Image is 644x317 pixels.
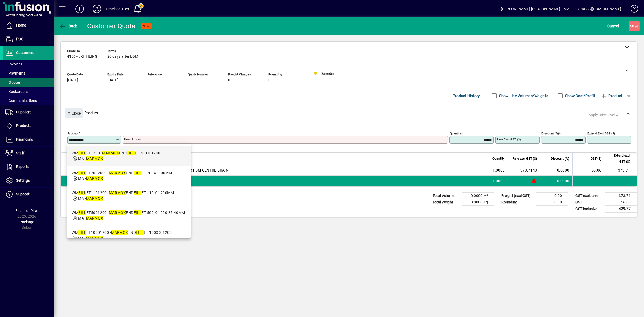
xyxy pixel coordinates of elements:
a: Invoices [3,60,54,69]
a: Quotes [3,78,54,87]
label: Show Line Volumes/Weights [498,93,548,99]
span: MA - [78,176,103,181]
mat-label: Discount (%) [541,132,559,135]
em: MARMOX [102,151,119,155]
td: 0.0000 M³ [462,193,494,199]
span: Rate excl GST ($) [513,156,537,162]
a: Reports [3,160,54,174]
span: NEW [143,24,149,28]
div: WM ET2002000 - END ET 200X2000MM [72,170,172,176]
mat-option: WMFILLET2002000 - MARMOX END FILLET 200X2000MM [67,166,191,186]
app-page-header-button: Close [63,111,84,115]
div: WM ET10001200 - END ET 1000 X 1200 [72,230,172,235]
mat-option: WMFILLET10001200 - MARMOX END FILLET 1000 X 1200 [67,225,191,245]
em: FILL [78,230,86,235]
span: Support [16,192,30,196]
td: 0.0000 [540,176,572,186]
td: 56.06 [605,199,637,206]
span: Apply price level [588,112,620,118]
a: Support [3,188,54,201]
em: FILL [78,151,86,155]
div: Product [61,103,637,123]
button: Add [71,4,88,14]
em: FILL [134,171,142,175]
span: Close [67,109,81,118]
span: ave [630,22,638,30]
span: Extend excl GST ($) [608,153,630,165]
span: POS [16,37,23,41]
td: 373.71 [605,193,637,199]
span: 0 [228,78,230,82]
td: 373.71 [605,165,637,176]
span: [DATE] [107,78,118,82]
span: Financial Year [15,209,39,213]
a: Home [3,19,54,32]
div: WM ET5001200 - END ET 500 X 1200 35-40MM [72,210,185,216]
span: Staff [16,151,24,155]
em: FILL [134,191,142,195]
mat-label: Extend excl GST ($) [587,132,615,135]
button: Back [58,21,79,31]
app-page-header-button: Back [54,21,83,31]
div: Customer Quote [87,22,136,30]
span: Backorders [5,89,28,94]
span: MA - [78,236,103,240]
span: 0 [268,78,270,82]
mat-label: Description [124,137,140,141]
a: POS [3,32,54,46]
span: MA - [78,216,103,220]
em: MARMOX [109,210,126,215]
em: MARMOX [86,236,103,240]
a: Financials [3,133,54,146]
a: Staff [3,147,54,160]
td: Rounding [499,199,536,206]
button: Apply price level [586,110,622,120]
span: Suppliers [16,110,31,114]
td: 56.06 [572,165,605,176]
a: Knowledge Base [627,1,637,19]
span: Quantity [492,156,505,162]
td: Total Weight [430,199,462,206]
span: [DATE] [67,78,78,82]
mat-label: Quantity [450,132,461,135]
span: 20 days after EOM [107,54,138,59]
span: Settings [16,178,30,183]
mat-label: Product [68,132,79,135]
div: Timeless Tiles [105,5,129,13]
em: MARMOX [86,216,103,220]
td: 0.00 [536,193,568,199]
em: MARMOX [86,196,103,201]
em: MARMOX [111,230,128,235]
mat-option: WMFILLET5001200 - MARMOX END FILLET 500 X 1200 35-40MM [67,206,191,225]
button: Profile [88,4,105,14]
em: FILL [78,171,86,175]
td: 0.0000 [540,165,572,176]
td: GST [573,199,605,206]
em: FILL [78,191,86,195]
mat-label: Rate excl GST ($) [497,137,521,141]
span: MA - [78,196,103,201]
em: MARMOX [86,176,103,181]
span: S [630,24,632,28]
span: Financials [16,137,33,141]
em: FILL [136,230,144,235]
em: FILL [127,151,135,155]
button: Close [65,108,83,118]
span: Communications [5,99,37,103]
a: Backorders [3,87,54,96]
a: Suppliers [3,105,54,119]
span: 1.0000 [493,178,505,184]
em: FILL [78,210,86,215]
mat-error: Required [124,144,444,149]
span: Quotes [5,80,21,85]
button: Save [629,21,640,31]
a: Products [3,119,54,133]
a: Payments [3,69,54,78]
mat-option: WMFILLET1200 - MARMOX END FILLET 200 X 1200 [67,146,191,166]
div: WM ET1200 - END ET 200 X 1200 [72,150,160,156]
mat-option: WMFILLET1101200 - MARMOX END FILLET 110 X 1200MM [67,186,191,206]
span: Cancel [607,22,619,30]
td: Freight (excl GST) [499,193,536,199]
td: GST exclusive [573,193,605,199]
label: Show Cost/Profit [564,93,595,99]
